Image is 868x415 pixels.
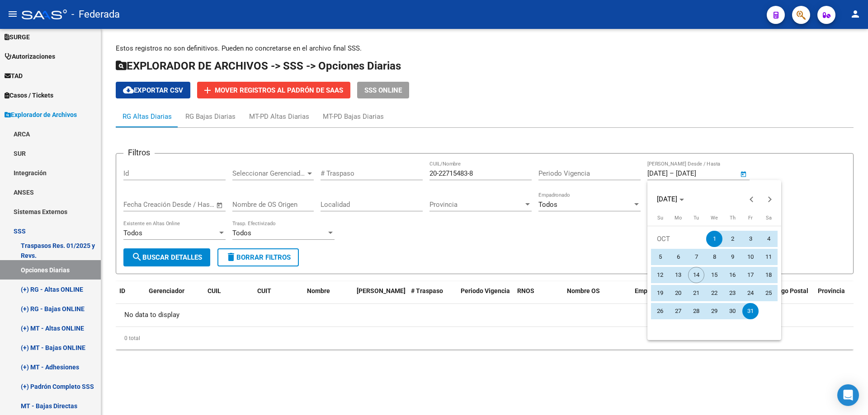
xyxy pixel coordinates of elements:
[741,266,759,284] button: October 17, 2025
[670,249,686,265] span: 6
[688,303,704,319] span: 28
[706,231,722,247] span: 1
[687,248,705,266] button: October 7, 2025
[837,384,859,406] div: Open Intercom Messenger
[705,230,723,248] button: October 1, 2025
[742,285,759,301] span: 24
[706,303,722,319] span: 29
[724,267,741,283] span: 16
[760,249,777,265] span: 11
[670,285,686,301] span: 20
[705,266,723,284] button: October 15, 2025
[651,230,705,248] td: OCT
[687,266,705,284] button: October 14, 2025
[653,191,688,207] button: Choose month and year
[705,248,723,266] button: October 8, 2025
[724,249,741,265] span: 9
[742,267,759,283] span: 17
[766,215,772,221] span: Sa
[652,285,668,301] span: 19
[670,303,686,319] span: 27
[669,284,687,302] button: October 20, 2025
[723,230,741,248] button: October 2, 2025
[669,302,687,320] button: October 27, 2025
[723,284,741,302] button: October 23, 2025
[651,248,669,266] button: October 5, 2025
[723,266,741,284] button: October 16, 2025
[743,190,761,208] button: Previous month
[741,230,759,248] button: October 3, 2025
[688,285,704,301] span: 21
[742,303,759,319] span: 31
[759,284,778,302] button: October 25, 2025
[760,231,777,247] span: 4
[657,215,663,221] span: Su
[651,302,669,320] button: October 26, 2025
[723,302,741,320] button: October 30, 2025
[693,215,699,221] span: Tu
[687,284,705,302] button: October 21, 2025
[759,248,778,266] button: October 11, 2025
[724,231,741,247] span: 2
[723,248,741,266] button: October 9, 2025
[675,215,682,221] span: Mo
[652,249,668,265] span: 5
[724,303,741,319] span: 30
[669,266,687,284] button: October 13, 2025
[652,267,668,283] span: 12
[687,302,705,320] button: October 28, 2025
[742,249,759,265] span: 10
[688,267,704,283] span: 14
[742,231,759,247] span: 3
[651,266,669,284] button: October 12, 2025
[759,230,778,248] button: October 4, 2025
[741,302,759,320] button: October 31, 2025
[730,215,736,221] span: Th
[741,248,759,266] button: October 10, 2025
[670,267,686,283] span: 13
[760,285,777,301] span: 25
[706,285,722,301] span: 22
[651,284,669,302] button: October 19, 2025
[669,248,687,266] button: October 6, 2025
[688,249,704,265] span: 7
[760,267,777,283] span: 18
[741,284,759,302] button: October 24, 2025
[724,285,741,301] span: 23
[705,284,723,302] button: October 22, 2025
[711,215,718,221] span: We
[759,266,778,284] button: October 18, 2025
[657,195,677,203] span: [DATE]
[706,267,722,283] span: 15
[706,249,722,265] span: 8
[748,215,753,221] span: Fr
[761,190,779,208] button: Next month
[652,303,668,319] span: 26
[705,302,723,320] button: October 29, 2025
